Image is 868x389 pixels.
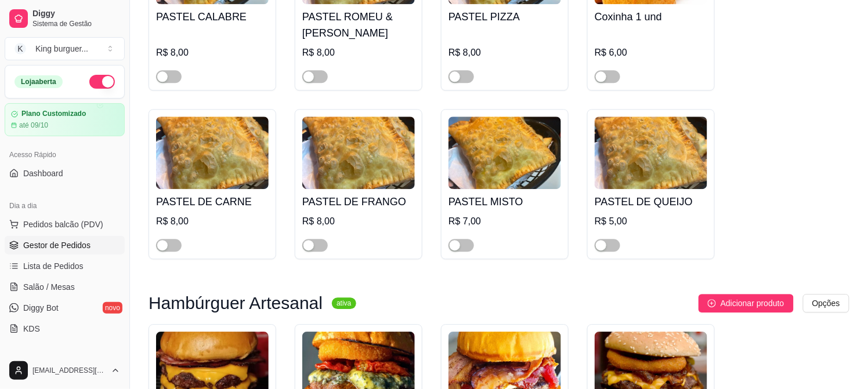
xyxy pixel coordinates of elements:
div: Loja aberta [15,75,63,88]
h4: PASTEL MISTO [449,194,561,210]
img: product-image [156,117,269,189]
h3: Hambúrguer Artesanal [149,296,323,310]
img: product-image [595,117,707,189]
sup: ativa [332,297,356,309]
button: Adicionar produto [699,294,794,312]
span: [EMAIL_ADDRESS][DOMAIN_NAME] [32,366,106,375]
article: Plano Customizado [21,110,86,118]
div: R$ 8,00 [156,215,269,228]
span: Diggy Bot [23,302,59,314]
a: Plano Customizadoaté 09/10 [5,103,125,136]
span: K [15,43,26,54]
span: Salão / Mesas [23,281,75,293]
h4: PASTEL DE CARNE [156,194,269,210]
a: Diggy Botnovo [5,299,125,317]
button: Select a team [5,37,125,60]
article: até 09/10 [19,121,48,130]
div: R$ 8,00 [449,46,561,60]
span: Opções [812,297,840,310]
div: Acesso Rápido [5,146,125,164]
span: Sistema de Gestão [32,19,120,28]
button: Pedidos balcão (PDV) [5,215,125,234]
h4: PASTEL DE FRANGO [302,194,415,210]
span: plus-circle [708,299,716,307]
div: R$ 6,00 [595,46,707,60]
button: Opções [803,294,849,312]
button: Alterar Status [89,75,115,89]
span: KDS [23,323,40,335]
span: Adicionar produto [721,297,784,310]
div: Dia a dia [5,197,125,215]
div: R$ 8,00 [156,46,269,60]
a: Gestor de Pedidos [5,236,125,255]
div: King burguer ... [35,43,88,54]
img: product-image [302,117,415,189]
a: Dashboard [5,164,125,183]
div: R$ 8,00 [302,215,415,228]
span: Pedidos balcão (PDV) [23,219,103,230]
a: Salão / Mesas [5,278,125,296]
span: Gestor de Pedidos [23,239,91,251]
button: [EMAIL_ADDRESS][DOMAIN_NAME] [5,357,125,384]
h4: Coxinha 1 und [595,9,707,25]
div: R$ 7,00 [449,215,561,228]
h4: PASTEL ROMEU & [PERSON_NAME] [302,9,415,41]
h4: PASTEL PIZZA [449,9,561,25]
div: R$ 8,00 [302,46,415,60]
h4: PASTEL DE QUEIJO [595,194,707,210]
a: KDS [5,319,125,338]
span: Lista de Pedidos [23,260,84,272]
a: Lista de Pedidos [5,257,125,275]
span: Diggy [32,9,120,19]
a: DiggySistema de Gestão [5,5,125,32]
img: product-image [449,117,561,189]
div: R$ 5,00 [595,215,707,228]
span: Dashboard [23,168,63,179]
h4: PASTEL CALABRE [156,9,269,25]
